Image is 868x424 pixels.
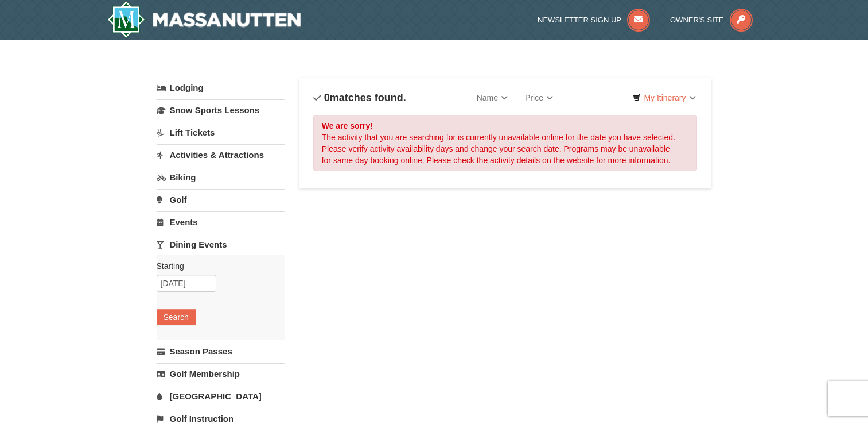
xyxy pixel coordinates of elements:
[322,121,373,130] strong: We are sorry!
[157,341,285,362] a: Season Passes
[313,92,406,103] h4: matches found.
[157,363,285,384] a: Golf Membership
[538,16,650,24] a: Newsletter Sign Up
[157,122,285,143] a: Lift Tickets
[157,99,285,121] a: Snow Sports Lessons
[157,78,285,98] a: Lodging
[670,16,724,24] span: Owner's Site
[324,92,330,103] span: 0
[313,115,698,171] div: The activity that you are searching for is currently unavailable online for the date you have sel...
[107,1,301,38] img: Massanutten Resort Logo
[157,260,276,272] label: Starting
[516,86,562,109] a: Price
[157,167,285,188] a: Biking
[538,16,621,24] span: Newsletter Sign Up
[670,16,753,24] a: Owner's Site
[625,89,703,106] a: My Itinerary
[107,1,301,38] a: Massanutten Resort
[157,386,285,407] a: [GEOGRAPHIC_DATA]
[157,144,285,165] a: Activities & Attractions
[157,309,196,325] button: Search
[157,234,285,255] a: Dining Events
[157,211,285,233] a: Events
[468,86,516,109] a: Name
[157,189,285,210] a: Golf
